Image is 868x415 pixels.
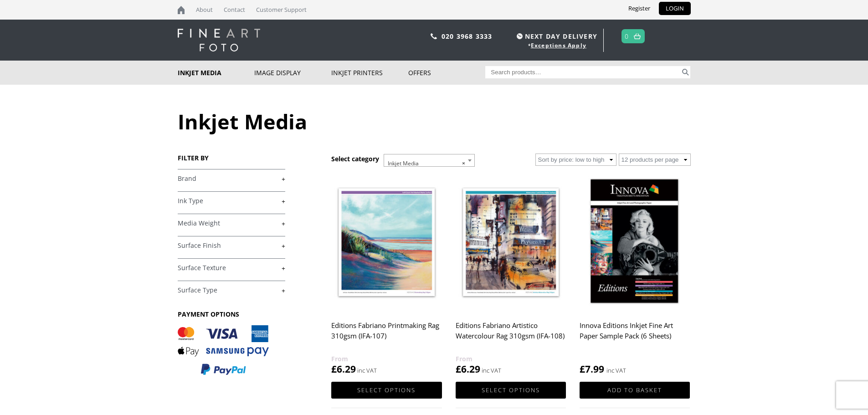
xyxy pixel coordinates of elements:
span: × [462,157,465,170]
input: Search products… [485,66,680,78]
bdi: 6.29 [456,363,480,375]
h2: Innova Editions Inkjet Fine Art Paper Sample Pack (6 Sheets) [580,317,690,354]
a: Inkjet Printers [331,61,408,85]
a: + [178,286,285,295]
h3: Select category [331,154,379,163]
a: Exceptions Apply [531,41,586,49]
img: Innova Editions Inkjet Fine Art Paper Sample Pack (6 Sheets) [580,173,690,311]
a: Register [621,2,657,15]
a: 0 [625,30,629,43]
a: 020 3968 3333 [442,32,493,41]
h4: Brand [178,169,285,187]
select: Shop order [535,154,616,166]
a: + [178,219,285,228]
img: Editions Fabriano Printmaking Rag 310gsm (IFA-107) [331,173,442,311]
h1: Inkjet Media [178,108,691,135]
strong: inc VAT [606,365,626,376]
h2: Editions Fabriano Printmaking Rag 310gsm (IFA-107) [331,317,442,354]
h4: Ink Type [178,191,285,210]
a: Select options for “Editions Fabriano Printmaking Rag 310gsm (IFA-107)” [331,382,442,399]
a: Editions Fabriano Printmaking Rag 310gsm (IFA-107) £6.29 [331,173,442,376]
a: Select options for “Editions Fabriano Artistico Watercolour Rag 310gsm (IFA-108)” [456,382,566,399]
span: NEXT DAY DELIVERY [514,31,597,41]
button: Search [680,66,691,78]
h4: Surface Finish [178,236,285,254]
a: + [178,264,285,272]
a: + [178,241,285,250]
a: LOGIN [659,2,691,15]
span: Inkjet Media [384,154,475,167]
span: £ [456,363,461,375]
a: Editions Fabriano Artistico Watercolour Rag 310gsm (IFA-108) £6.29 [456,173,566,376]
a: Innova Editions Inkjet Fine Art Paper Sample Pack (6 Sheets) £7.99 inc VAT [580,173,690,376]
a: Add to basket: “Innova Editions Inkjet Fine Art Paper Sample Pack (6 Sheets)” [580,382,690,399]
h2: Editions Fabriano Artistico Watercolour Rag 310gsm (IFA-108) [456,317,566,354]
a: + [178,174,285,183]
a: Inkjet Media [178,61,255,85]
img: basket.svg [634,33,641,39]
h3: PAYMENT OPTIONS [178,310,285,318]
img: Editions Fabriano Artistico Watercolour Rag 310gsm (IFA-108) [456,173,566,311]
a: + [178,197,285,205]
bdi: 6.29 [331,363,356,375]
h4: Surface Type [178,281,285,299]
a: Image Display [254,61,331,85]
a: Offers [408,61,485,85]
img: time.svg [517,33,523,39]
img: phone.svg [431,33,437,39]
span: £ [331,363,337,375]
h4: Media Weight [178,214,285,232]
span: £ [580,363,585,375]
h4: Surface Texture [178,258,285,277]
img: PAYMENT OPTIONS [178,325,269,376]
bdi: 7.99 [580,363,604,375]
h3: FILTER BY [178,154,285,162]
img: logo-white.svg [178,29,260,51]
span: Inkjet Media [384,154,474,173]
